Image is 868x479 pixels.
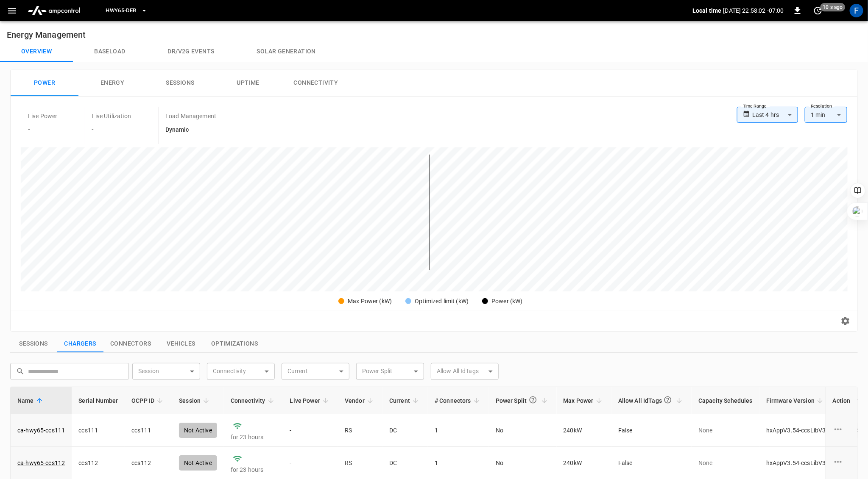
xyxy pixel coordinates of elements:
button: Baseload [73,42,146,62]
button: show latest vehicles [158,335,204,353]
div: Not Active [179,455,217,471]
button: Uptime [214,69,282,97]
div: charge point options [833,424,851,437]
p: Load Management [165,112,216,120]
span: Current [389,396,421,406]
h6: - [28,125,58,135]
button: show latest optimizations [204,335,265,353]
span: Name [17,396,45,406]
div: charge point options [833,457,851,469]
span: Live Power [290,396,332,406]
p: Live Utilization [92,112,131,120]
td: 240 kW [557,414,611,447]
td: ccs111 [72,414,125,447]
td: False [611,414,692,447]
div: Power (kW) [491,297,523,306]
button: Energy [78,69,146,97]
div: Max Power (kW) [348,297,392,306]
button: show latest charge points [57,335,103,353]
td: 1 [428,414,489,447]
th: Serial Number [72,387,125,414]
span: Session [179,396,212,406]
div: Not Active [179,423,217,438]
button: set refresh interval [811,4,825,17]
p: for 23 hours [231,465,276,474]
button: Connectivity [282,69,350,97]
label: Resolution [811,103,832,110]
td: RS [338,414,382,447]
div: 1 min [805,107,847,123]
span: Max Power [564,396,605,406]
td: hxAppV3.54-ccsLibV3.4 [759,414,838,447]
span: Allow All IdTags [618,392,685,409]
th: Action [826,387,857,414]
td: DC [382,414,428,447]
h6: Dynamic [165,125,216,135]
label: Time Range [743,103,767,110]
td: No [489,414,557,447]
button: Solar generation [236,42,337,62]
a: ca-hwy65-ccs112 [17,459,65,467]
span: Vendor [345,396,376,406]
button: HWY65-DER [102,3,151,19]
td: ccs111 [125,414,172,447]
span: # Connectors [435,396,482,406]
div: Last 4 hrs [752,107,798,123]
img: ampcontrol.io logo [24,3,84,19]
button: Power [11,69,78,97]
span: Power Split [496,392,550,409]
p: [DATE] 22:58:02 -07:00 [723,6,784,15]
span: OCPP ID [131,396,165,406]
p: Live Power [28,112,58,120]
button: Sessions [146,69,214,97]
h6: - [92,125,131,135]
span: Connectivity [231,396,276,406]
p: None [698,459,753,467]
th: Capacity Schedules [692,387,759,414]
button: Dr/V2G events [146,42,235,62]
span: HWY65-DER [106,6,136,16]
p: None [698,426,753,435]
span: 10 s ago [821,3,846,11]
a: ca-hwy65-ccs111 [17,426,65,435]
div: Optimized limit (kW) [415,297,469,306]
p: Local time [692,6,722,15]
span: Firmware Version [766,396,826,406]
p: for 23 hours [231,433,276,441]
td: - [283,414,338,447]
div: profile-icon [850,4,863,17]
button: show latest sessions [10,335,57,353]
button: show latest connectors [103,335,158,353]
